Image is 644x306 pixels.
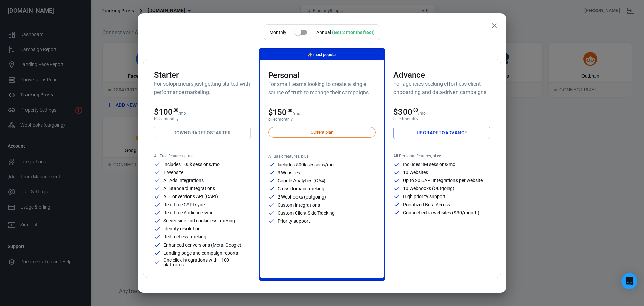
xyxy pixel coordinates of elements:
sup: .00 [287,108,292,113]
p: Monthly [269,29,286,36]
p: /mo [292,111,300,116]
p: Real-time Audience sync [163,210,213,215]
p: Landing page and campaign reports [163,251,238,255]
h6: For solopreneurs just getting started with performance marketing. [154,80,251,96]
p: /mo [178,111,186,116]
div: Annual [316,29,375,36]
p: All Ads Integrations [163,178,204,183]
p: Real-time CAPI sync [163,202,205,207]
p: Up to 20 CAPI Integrations per website [403,178,482,183]
p: 3 Websites [278,170,300,175]
p: All Basic features, plus: [268,154,376,159]
p: One click integrations with +100 platforms [163,258,251,267]
p: Google Analytics (GA4) [278,178,326,183]
h3: Personal [268,71,376,80]
p: All Standard Integrations [163,186,215,191]
p: All Conversions API (CAPI) [163,194,218,199]
p: High priority support [403,194,445,199]
p: 10 Webhooks (Outgoing) [403,186,454,191]
p: Enhanced conversions (Meta, Google) [163,243,241,247]
p: Includes 100k sessions/mo [163,162,220,167]
h3: Advance [393,70,490,80]
p: Redirectless tracking [163,234,206,239]
sup: .00 [412,108,418,113]
p: All Personal features, plus: [393,154,490,158]
span: $150 [268,107,293,117]
h6: For small teams looking to create a single source of truth to manage their campaigns. [268,80,376,97]
a: DowngradetoStarter [154,127,251,139]
p: Server-side and cookieless tracking [163,218,235,223]
p: Custom Client Side Tracking [278,211,335,215]
p: All Free features, plus: [154,154,251,158]
p: billed monthly [268,117,376,122]
p: Custom integrations [278,203,320,207]
p: billed monthly [154,117,251,121]
p: /mo [418,111,426,116]
sup: .00 [173,108,178,113]
div: (Get 2 months free!) [332,30,375,35]
div: Open Intercom Messenger [621,273,637,289]
h6: For agencies seeking effortless client onboarding and data-driven campaigns. [393,80,490,96]
p: Prioritized Beta Access [403,202,450,207]
button: close [488,19,501,32]
p: 2 Webhooks (outgoing) [278,194,326,199]
p: Includes 3M sessions/mo [403,162,455,167]
p: Connect extra websites ($30/month) [403,210,479,215]
p: Identity resolution [163,226,201,231]
a: UpgradetoAdvance [393,127,490,139]
span: $300 [393,107,418,117]
span: Current plan [307,129,337,136]
p: most popular [307,51,337,58]
p: 10 Websites [403,170,428,175]
p: Cross domain tracking [278,186,324,191]
p: billed monthly [393,117,490,121]
p: 1 Website [163,170,183,175]
span: $100 [154,107,178,117]
h3: Starter [154,70,251,80]
span: magic [307,52,312,57]
p: Includes 500k sessions/mo [278,162,334,167]
p: Priority support [278,219,310,223]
